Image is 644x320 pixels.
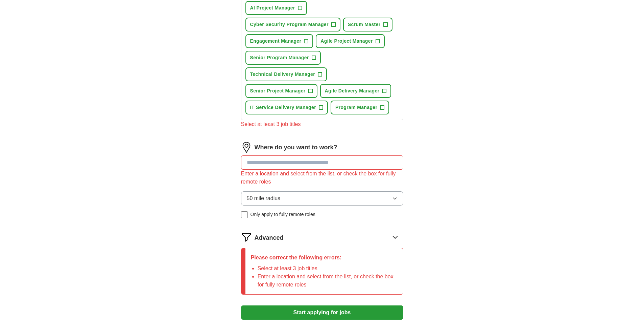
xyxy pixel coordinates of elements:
[241,170,403,186] div: Enter a location and select from the list, or check the box for fully remote roles
[241,305,403,320] button: Start applying for jobs
[335,104,377,111] span: Program Manager
[325,87,380,94] span: Agile Delivery Manager
[250,104,316,111] span: IT Service Delivery Manager
[245,101,328,114] button: IT Service Delivery Manager
[250,38,302,45] span: Engagement Manager
[245,51,321,65] button: Senior Program Manager
[320,38,373,45] span: Agile Project Manager
[241,142,252,153] img: location.png
[241,232,252,242] img: filter
[316,34,384,48] button: Agile Project Manager
[245,67,327,81] button: Technical Delivery Manager
[250,87,306,94] span: Senior Project Manager
[255,233,284,242] span: Advanced
[245,18,340,31] button: Cyber Security Program Manager
[241,120,403,128] div: Select at least 3 job titles
[241,191,403,206] button: 50 mile radius
[250,71,315,78] span: Technical Delivery Manager
[348,21,381,28] span: Scrum Master
[251,254,398,262] p: Please correct the following errors:
[245,34,313,48] button: Engagement Manager
[241,211,248,218] input: Only apply to fully remote roles
[255,143,337,152] label: Where do you want to work?
[343,18,392,31] button: Scrum Master
[251,211,315,218] span: Only apply to fully remote roles
[331,101,389,114] button: Program Manager
[320,84,391,98] button: Agile Delivery Manager
[245,1,307,15] button: AI Project Manager
[247,194,281,202] span: 50 mile radius
[250,54,309,61] span: Senior Program Manager
[250,4,295,12] span: AI Project Manager
[258,264,398,273] li: Select at least 3 job titles
[258,273,398,289] li: Enter a location and select from the list, or check the box for fully remote roles
[250,21,329,28] span: Cyber Security Program Manager
[245,84,317,98] button: Senior Project Manager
